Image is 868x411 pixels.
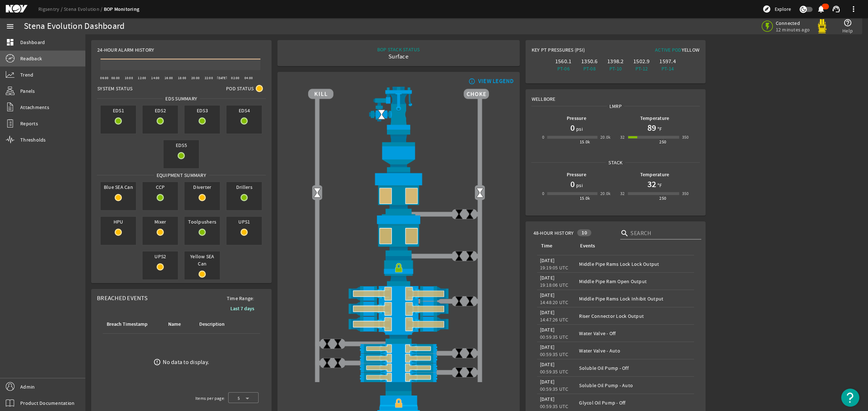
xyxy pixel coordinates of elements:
div: BOP STACK STATUS [377,46,420,53]
div: 350 [682,190,689,197]
span: EDS1 [101,105,136,116]
h1: 0 [570,178,575,190]
button: Explore [759,3,794,15]
text: 18:00 [178,76,186,80]
div: Events [579,242,688,250]
div: Soluble Oil Pump - Auto [579,382,691,389]
legacy-datetime-component: 00:59:35 UTC [540,368,569,375]
div: 32 [620,190,625,197]
img: PipeRamOpenBlock.png [308,372,489,382]
div: 15.0k [580,195,590,202]
span: Connected [776,20,810,26]
img: Yellowpod.svg [815,19,829,34]
img: UpperAnnularOpenBlock.png [308,172,489,214]
div: 0 [542,134,544,141]
div: Time [541,242,552,250]
text: 12:00 [138,76,146,80]
span: Thresholds [20,136,46,143]
div: 1350.6 [578,58,601,65]
b: Temperature [640,171,669,178]
text: 16:00 [165,76,173,80]
div: Events [580,242,595,250]
div: 350 [682,134,689,141]
div: 1560.1 [552,58,575,65]
b: Pressure [567,171,586,178]
legacy-datetime-component: 00:59:35 UTC [540,386,569,392]
mat-icon: info_outline [467,78,476,84]
span: Yellow [682,47,700,53]
text: 02:00 [231,76,239,80]
div: Glycol Oil Pump - Off [579,399,691,406]
span: 48-Hour History [533,229,574,237]
img: ShearRamOpenBlock.png [308,286,489,301]
div: Middle Pipe Rams Lock Lock Output [579,260,691,268]
text: 14:00 [151,76,159,80]
span: Dashboard [20,39,45,46]
img: ValveClose.png [332,358,343,368]
span: Reports [20,120,38,127]
div: 10 [577,229,591,236]
span: Yellow SEA Can [184,251,220,269]
legacy-datetime-component: 14:47:26 UTC [540,316,569,323]
div: Breach Timestamp [107,320,148,328]
span: Drillers [226,182,262,192]
span: °F [656,125,662,133]
text: 04:00 [244,76,253,80]
span: EDS5 [163,140,199,150]
legacy-datetime-component: [DATE] [540,396,555,402]
legacy-datetime-component: 19:19:05 UTC [540,264,569,271]
span: HPU [101,217,136,227]
span: Breached Events [97,294,148,302]
span: °F [656,182,662,189]
span: Pod Status [226,85,254,92]
div: Water Valve - Auto [579,347,691,354]
div: PT-14 [656,65,679,72]
div: Riser Connector Lock Output [579,312,691,320]
a: Stena Evolution [64,6,104,12]
mat-icon: help_outline [843,18,852,27]
text: [DATE] [217,76,227,80]
img: ShearRamOpenBlock.png [308,301,489,316]
legacy-datetime-component: [DATE] [540,274,555,281]
span: UPS1 [226,217,262,227]
button: more_vert [845,0,862,18]
span: Help [842,27,853,34]
span: Explore [775,5,791,13]
mat-icon: notifications [817,5,825,13]
span: Stack [606,159,625,166]
input: Search [630,229,695,238]
div: Name [168,320,181,328]
div: Surface [377,53,420,60]
div: Name [167,320,190,328]
mat-icon: dashboard [6,38,14,47]
div: Time [540,242,571,250]
img: Valve2Open.png [475,187,485,198]
span: UPS2 [142,251,178,261]
span: Diverter [184,182,220,192]
span: Blue SEA Can [101,182,136,192]
mat-icon: support_agent [832,5,841,13]
text: 20:00 [191,76,200,80]
div: 0 [542,190,544,197]
div: VIEW LEGEND [478,78,514,85]
img: ValveClose.png [464,296,475,307]
div: Water Valve - Off [579,330,691,337]
mat-icon: explore [762,5,771,13]
span: psi [575,182,583,189]
div: PT-12 [630,65,653,72]
b: Pressure [567,115,586,122]
div: Description [198,320,234,328]
div: PT-10 [604,65,627,72]
img: PipeRamOpenBlock.png [308,363,489,373]
h1: 89 [647,122,656,134]
img: BopBodyShearBottom.png [308,332,489,344]
legacy-datetime-component: [DATE] [540,309,555,316]
span: 12 minutes ago [776,26,810,33]
legacy-datetime-component: [DATE] [540,378,555,385]
img: ValveClose.png [464,348,475,359]
span: Time Range: [221,295,260,302]
button: Open Resource Center [841,389,859,407]
legacy-datetime-component: [DATE] [540,361,555,368]
span: Product Documentation [20,399,75,407]
div: Middle Pipe Rams Lock Inhibit Output [579,295,691,302]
